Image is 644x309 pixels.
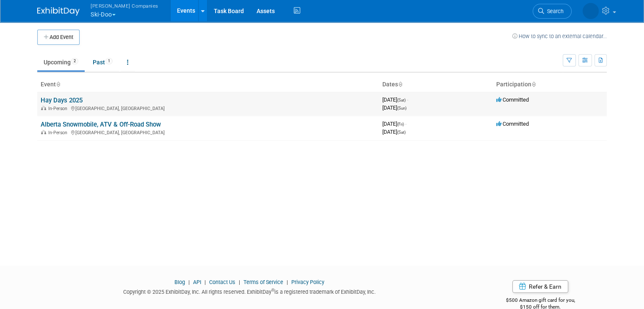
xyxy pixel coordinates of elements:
span: 1 [105,58,113,64]
span: (Sat) [397,98,406,102]
span: [DATE] [382,129,406,135]
div: [GEOGRAPHIC_DATA], [GEOGRAPHIC_DATA] [41,105,376,111]
th: Participation [493,77,607,92]
span: | [237,279,242,285]
span: 2 [71,58,78,64]
sup: ® [271,288,274,292]
a: Alberta Snowmobile, ATV & Off-Road Show [41,121,161,128]
img: In-Person Event [41,130,46,134]
span: (Sun) [397,106,406,110]
span: - [407,97,408,103]
th: Dates [379,77,493,92]
span: | [202,279,208,285]
span: | [285,279,290,285]
a: Refer & Earn [512,280,568,293]
span: Committed [496,121,529,127]
a: Past1 [86,54,119,70]
a: Sort by Participation Type [531,81,536,88]
a: Blog [174,279,185,285]
a: Terms of Service [243,279,283,285]
span: (Fri) [397,122,404,127]
span: [DATE] [382,97,408,103]
span: In-Person [48,130,70,135]
a: Sort by Start Date [398,81,402,88]
span: (Sat) [397,130,406,135]
span: Committed [496,97,529,103]
a: API [193,279,201,285]
img: Thomas Warnert [583,3,599,19]
div: [GEOGRAPHIC_DATA], [GEOGRAPHIC_DATA] [41,129,376,135]
div: Copyright © 2025 ExhibitDay, Inc. All rights reserved. ExhibitDay is a registered trademark of Ex... [37,286,461,296]
span: [PERSON_NAME] Companies [91,1,158,10]
span: In-Person [48,106,70,111]
a: Upcoming2 [37,54,85,70]
a: How to sync to an external calendar... [512,33,607,39]
span: | [186,279,192,285]
a: Privacy Policy [291,279,324,285]
span: [DATE] [382,121,406,127]
img: ExhibitDay [37,7,80,16]
a: Contact Us [209,279,235,285]
span: [DATE] [382,105,406,111]
th: Event [37,77,379,92]
button: Add Event [37,30,80,45]
span: Search [544,8,564,14]
a: Sort by Event Name [56,81,60,88]
a: Search [533,4,572,19]
img: In-Person Event [41,106,46,110]
span: - [405,121,406,127]
a: Hay Days 2025 [41,97,83,104]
